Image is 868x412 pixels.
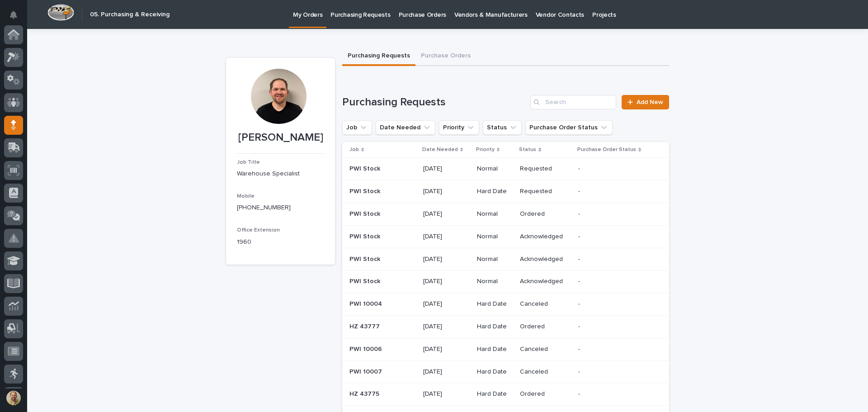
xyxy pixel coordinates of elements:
tr: PWI 10007PWI 10007 [DATE]Hard DateCanceled-- [342,360,669,383]
p: PWI Stock [349,208,382,218]
p: Hard Date [477,300,513,308]
tr: PWI StockPWI Stock [DATE]Hard DateRequested-- [342,180,669,203]
p: PWI 10004 [349,298,384,308]
p: PWI Stock [349,231,382,241]
p: [DATE] [423,188,470,195]
button: Priority [439,120,479,135]
p: Date Needed [422,145,458,155]
p: Ordered [520,390,571,398]
p: Acknowledged [520,256,571,263]
p: PWI Stock [349,186,382,195]
a: [PHONE_NUMBER] [237,204,291,211]
p: Hard Date [477,323,513,331]
tr: PWI StockPWI Stock [DATE]NormalAcknowledged-- [342,270,669,293]
h1: Purchasing Requests [342,96,527,109]
p: Hard Date [477,390,513,398]
p: [DATE] [423,165,470,173]
p: Normal [477,233,513,241]
p: - [578,344,582,353]
p: - [578,388,582,398]
a: Add New [622,95,669,109]
p: Normal [477,278,513,285]
tr: PWI 10006PWI 10006 [DATE]Hard DateCanceled-- [342,338,669,360]
p: Normal [477,165,513,173]
p: Normal [477,210,513,218]
p: Hard Date [477,346,513,353]
button: Purchase Orders [415,47,476,66]
tr: PWI StockPWI Stock [DATE]NormalAcknowledged-- [342,225,669,248]
p: [DATE] [423,346,470,353]
span: Office Extension [237,227,280,233]
p: Warehouse Specialist [237,169,324,179]
tr: PWI 10004PWI 10004 [DATE]Hard DateCanceled-- [342,293,669,316]
span: Job Title [237,160,260,165]
p: - [578,276,582,285]
p: [DATE] [423,278,470,285]
p: [DATE] [423,300,470,308]
button: Date Needed [376,120,435,135]
p: - [578,163,582,173]
p: PWI Stock [349,163,382,173]
img: Workspace Logo [47,4,74,21]
button: Status [483,120,522,135]
span: Mobile [237,194,255,199]
p: Canceled [520,300,571,308]
p: [DATE] [423,210,470,218]
p: 1960 [237,237,324,247]
p: Purchase Order Status [577,145,636,155]
p: PWI Stock [349,254,382,263]
tr: HZ 43777HZ 43777 [DATE]Hard DateOrdered-- [342,315,669,338]
p: Canceled [520,346,571,353]
p: [DATE] [423,390,470,398]
p: [DATE] [423,323,470,331]
p: - [578,208,582,218]
p: PWI 10007 [349,366,384,376]
p: Priority [476,145,495,155]
tr: PWI StockPWI Stock [DATE]NormalOrdered-- [342,203,669,225]
button: users-avatar [4,388,23,407]
p: Ordered [520,210,571,218]
tr: PWI StockPWI Stock [DATE]NormalRequested-- [342,158,669,180]
span: Add New [637,99,663,105]
button: Notifications [4,5,23,24]
button: Purchasing Requests [342,47,415,66]
h2: 05. Purchasing & Receiving [90,11,170,19]
p: HZ 43775 [349,388,381,398]
p: Hard Date [477,188,513,195]
p: Ordered [520,323,571,331]
p: HZ 43777 [349,321,382,331]
button: Purchase Order Status [525,120,613,135]
p: [DATE] [423,233,470,241]
p: PWI Stock [349,276,382,285]
button: Job [342,120,372,135]
input: Search [530,95,616,109]
p: [DATE] [423,368,470,376]
p: [PERSON_NAME] [237,131,324,144]
p: - [578,186,582,195]
p: Normal [477,256,513,263]
p: - [578,254,582,263]
p: - [578,321,582,331]
p: - [578,298,582,308]
p: Status [519,145,536,155]
p: Acknowledged [520,233,571,241]
tr: PWI StockPWI Stock [DATE]NormalAcknowledged-- [342,248,669,270]
p: Acknowledged [520,278,571,285]
p: Requested [520,188,571,195]
tr: HZ 43775HZ 43775 [DATE]Hard DateOrdered-- [342,383,669,406]
p: - [578,231,582,241]
p: Job [349,145,359,155]
div: Notifications [11,11,23,25]
p: Canceled [520,368,571,376]
p: PWI 10006 [349,344,384,353]
p: Requested [520,165,571,173]
p: Hard Date [477,368,513,376]
p: - [578,366,582,376]
p: [DATE] [423,256,470,263]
